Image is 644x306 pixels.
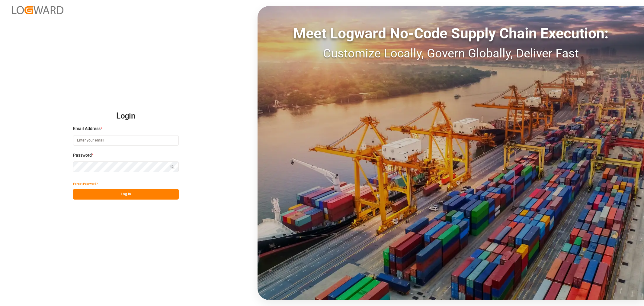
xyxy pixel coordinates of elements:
[12,6,63,14] img: Logward_new_orange.png
[73,106,179,126] h2: Login
[73,125,101,132] span: Email Address
[73,189,179,200] button: Log In
[73,135,179,146] input: Enter your email
[258,44,644,63] div: Customize Locally, Govern Globally, Deliver Fast
[258,23,644,44] div: Meet Logward No-Code Supply Chain Execution:
[73,152,92,158] span: Password
[73,178,98,189] button: Forgot Password?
